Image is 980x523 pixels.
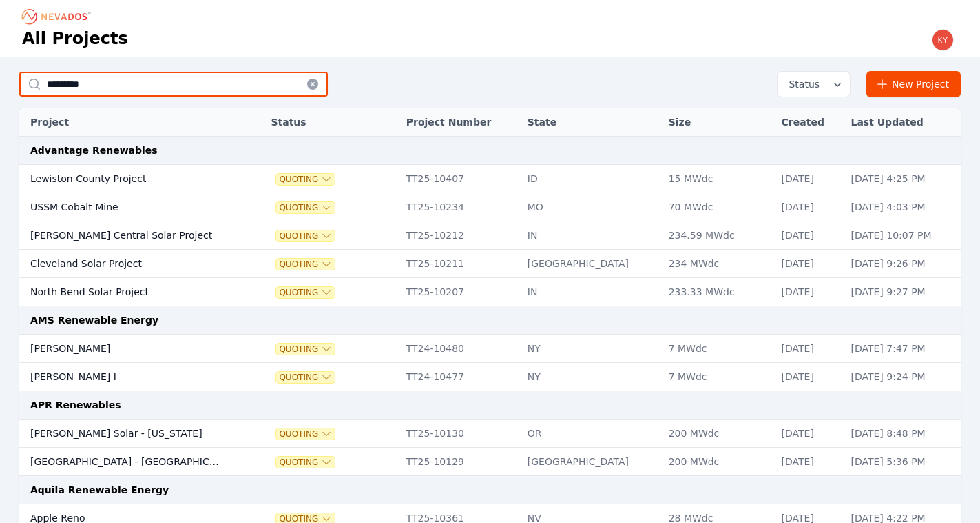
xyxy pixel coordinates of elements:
td: 15 MWdc [662,165,775,193]
td: TT25-10211 [399,250,521,278]
td: [DATE] [775,448,844,476]
td: [DATE] 9:26 PM [844,250,961,278]
button: Quoting [276,428,335,440]
td: TT24-10480 [399,335,521,363]
td: 234.59 MWdc [662,221,775,250]
td: IN [521,278,662,306]
td: [DATE] [775,278,844,306]
td: [PERSON_NAME] Solar - [US_STATE] [19,420,230,448]
td: TT24-10477 [399,363,521,391]
th: Project [19,108,230,137]
td: 233.33 MWdc [662,278,775,306]
tr: USSM Cobalt MineQuotingTT25-10234MO70 MWdc[DATE][DATE] 4:03 PM [19,193,961,221]
td: [GEOGRAPHIC_DATA] [521,250,662,278]
tr: [PERSON_NAME]QuotingTT24-10480NY7 MWdc[DATE][DATE] 7:47 PM [19,335,961,363]
td: 234 MWdc [662,250,775,278]
tr: Lewiston County ProjectQuotingTT25-10407ID15 MWdc[DATE][DATE] 4:25 PM [19,165,961,193]
tr: [GEOGRAPHIC_DATA] - [GEOGRAPHIC_DATA]QuotingTT25-10129[GEOGRAPHIC_DATA]200 MWdc[DATE][DATE] 5:36 PM [19,448,961,476]
td: 7 MWdc [662,335,775,363]
td: Advantage Renewables [19,137,961,165]
span: Status [783,77,820,91]
button: Quoting [276,174,335,185]
td: TT25-10407 [399,165,521,193]
th: Status [264,108,399,137]
td: Lewiston County Project [19,165,230,193]
td: [DATE] 9:27 PM [844,278,961,306]
td: Cleveland Solar Project [19,250,230,278]
tr: [PERSON_NAME] IQuotingTT24-10477NY7 MWdc[DATE][DATE] 9:24 PM [19,363,961,391]
td: [DATE] 9:24 PM [844,363,961,391]
th: Project Number [399,108,521,137]
td: [PERSON_NAME] I [19,363,230,391]
td: APR Renewables [19,391,961,420]
button: Quoting [276,259,335,270]
td: OR [521,420,662,448]
button: Quoting [276,457,335,468]
tr: [PERSON_NAME] Central Solar ProjectQuotingTT25-10212IN234.59 MWdc[DATE][DATE] 10:07 PM [19,221,961,250]
td: [GEOGRAPHIC_DATA] [521,448,662,476]
td: 70 MWdc [662,193,775,221]
th: Created [775,108,844,137]
td: TT25-10234 [399,193,521,221]
th: State [521,108,662,137]
td: TT25-10207 [399,278,521,306]
td: [DATE] 5:36 PM [844,448,961,476]
td: ID [521,165,662,193]
tr: [PERSON_NAME] Solar - [US_STATE]QuotingTT25-10130OR200 MWdc[DATE][DATE] 8:48 PM [19,420,961,448]
td: [DATE] [775,335,844,363]
td: AMS Renewable Energy [19,306,961,335]
td: [DATE] [775,420,844,448]
td: [DATE] 4:25 PM [844,165,961,193]
td: 200 MWdc [662,448,775,476]
td: [DATE] [775,250,844,278]
td: [PERSON_NAME] Central Solar Project [19,221,230,250]
th: Last Updated [844,108,961,137]
td: [DATE] 7:47 PM [844,335,961,363]
td: USSM Cobalt Mine [19,193,230,221]
td: 200 MWdc [662,420,775,448]
td: TT25-10212 [399,221,521,250]
a: New Project [866,71,961,97]
td: TT25-10130 [399,420,521,448]
nav: Breadcrumb [22,6,95,28]
td: [PERSON_NAME] [19,335,230,363]
button: Quoting [276,202,335,213]
img: kyle.macdougall@nevados.solar [932,29,954,51]
td: IN [521,221,662,250]
td: Aquila Renewable Energy [19,476,961,504]
tr: Cleveland Solar ProjectQuotingTT25-10211[GEOGRAPHIC_DATA]234 MWdc[DATE][DATE] 9:26 PM [19,250,961,278]
h1: All Projects [22,28,128,50]
td: [DATE] [775,363,844,391]
button: Quoting [276,287,335,298]
td: 7 MWdc [662,363,775,391]
button: Quoting [276,230,335,241]
td: [GEOGRAPHIC_DATA] - [GEOGRAPHIC_DATA] [19,448,230,476]
td: NY [521,363,662,391]
td: [DATE] 10:07 PM [844,221,961,250]
td: [DATE] 4:03 PM [844,193,961,221]
td: [DATE] [775,165,844,193]
td: MO [521,193,662,221]
td: [DATE] 8:48 PM [844,420,961,448]
td: [DATE] [775,193,844,221]
td: [DATE] [775,221,844,250]
td: North Bend Solar Project [19,278,230,306]
button: Quoting [276,344,335,355]
button: Quoting [276,372,335,383]
td: TT25-10129 [399,448,521,476]
button: Status [778,72,850,97]
td: NY [521,335,662,363]
tr: North Bend Solar ProjectQuotingTT25-10207IN233.33 MWdc[DATE][DATE] 9:27 PM [19,278,961,306]
th: Size [662,108,775,137]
